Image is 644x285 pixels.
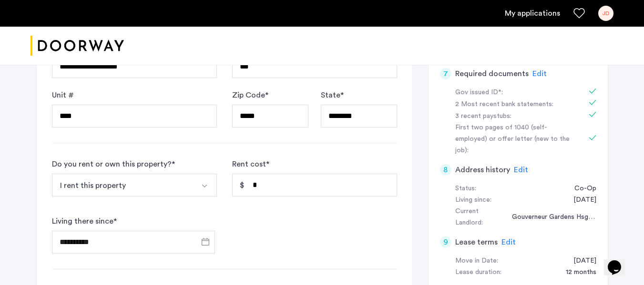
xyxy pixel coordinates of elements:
[604,247,634,275] iframe: chat widget
[514,166,528,174] span: Edit
[565,183,596,195] div: Co-Op
[573,8,585,19] a: Favorites
[194,174,217,197] button: Select option
[556,267,596,278] div: 12 months
[505,8,560,19] a: My application
[52,89,74,101] label: Unit #
[440,68,451,79] div: 7
[232,89,268,101] label: Zip Code *
[564,195,596,206] div: 12/01/2001
[52,174,194,197] button: Select option
[31,28,124,64] img: logo
[564,256,596,267] div: 10/01/2025
[455,99,575,110] div: 2 Most recent bank statements:
[455,87,575,98] div: Gov issued ID*:
[455,206,502,229] div: Current Landlord:
[455,195,491,206] div: Living since:
[52,216,117,227] label: Living there since *
[200,236,211,247] button: Open calendar
[455,111,575,122] div: 3 recent paystubs:
[501,238,516,246] span: Edit
[455,122,575,157] div: First two pages of 1040 (self-employed) or offer letter (new to the job):
[455,267,501,278] div: Lease duration:
[502,212,596,223] div: Gouverneur Gardens Hsg Corp
[440,236,451,248] div: 9
[455,256,498,267] div: Move in Date:
[455,164,510,176] h5: Address history
[455,68,529,79] h5: Required documents
[321,89,344,101] label: State *
[532,70,547,78] span: Edit
[598,6,613,21] div: JD
[232,158,269,170] label: Rent cost *
[455,236,498,248] h5: Lease terms
[201,182,208,190] img: arrow
[455,183,476,195] div: Status:
[440,164,451,176] div: 8
[52,158,175,170] div: Do you rent or own this property? *
[31,28,124,64] a: Cazamio logo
